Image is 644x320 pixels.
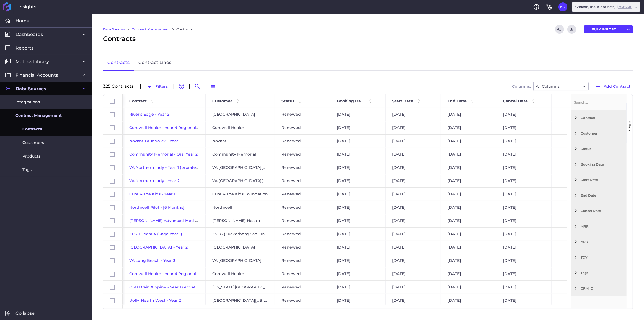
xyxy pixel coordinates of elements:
div: Renewed [275,294,330,307]
a: [GEOGRAPHIC_DATA] - Year 2 [129,245,188,250]
span: Collapse [15,310,35,316]
div: [DATE] [441,214,496,227]
span: Contract Management [15,113,62,118]
div: [DATE] [386,294,441,307]
span: Novant [212,135,227,147]
span: End Date [448,99,467,104]
div: [DATE] [386,254,441,267]
div: [DATE] [441,201,496,214]
div: [DATE] [496,148,552,161]
div: [DATE] [496,108,552,121]
span: Cancel Date [503,99,528,104]
span: Data Sources [15,86,46,92]
div: [DATE] [330,188,386,201]
div: [DATE] [441,228,496,241]
div: [DATE] [386,267,441,280]
div: TCV [571,249,627,265]
div: [DATE] [386,188,441,201]
span: Tags [22,167,32,173]
a: VA Northern Indy - Year 2 [129,178,180,183]
div: [DATE] [386,281,441,294]
button: Refresh [555,25,564,34]
div: $4,487.75 [552,281,607,294]
div: [DATE] [441,241,496,254]
span: Booking Date [581,162,624,166]
div: [DATE] [496,174,552,187]
span: Columns: [512,84,531,88]
div: Press SPACE to select this row. [103,241,123,254]
span: Financial Accounts [15,72,58,78]
span: Start Date [581,178,624,182]
div: [DATE] [330,135,386,148]
div: [DATE] [441,254,496,267]
div: [DATE] [330,161,386,174]
div: 325 Contract s [103,84,137,89]
span: Start Date [392,99,413,104]
span: VA [GEOGRAPHIC_DATA][US_STATE] [212,161,268,174]
span: Filters [628,120,632,132]
div: [DATE] [441,135,496,148]
button: User Menu [558,2,567,11]
span: Booking Date [337,99,365,104]
span: Corewell Health [212,268,244,280]
div: [DATE] [441,148,496,161]
span: Tags [581,271,624,275]
button: Filters [144,82,170,91]
a: [PERSON_NAME] Advanced Med - Year 1 [129,218,209,223]
button: General Settings [545,2,554,11]
div: [DATE] [441,281,496,294]
div: Renewed [275,228,330,241]
span: River's Edge - Year 2 [129,112,169,117]
div: [DATE] [330,121,386,134]
div: $12,346.67 [552,294,607,307]
span: Metrics Library [15,59,49,64]
span: Status [281,99,294,104]
div: ARR [571,234,627,249]
div: Renewed [275,121,330,134]
div: [DATE] [441,267,496,280]
div: Status [571,141,627,156]
div: [DATE] [330,174,386,187]
div: $35,509.29 [552,241,607,254]
div: eVideon, Inc. (Contracts) [575,4,632,9]
div: $24,518.75 [552,228,607,241]
div: [DATE] [386,174,441,187]
div: [DATE] [496,267,552,280]
span: [US_STATE][GEOGRAPHIC_DATA] [212,281,268,293]
span: Contracts [22,126,42,132]
a: Contract Lines [134,55,176,71]
div: [DATE] [330,241,386,254]
span: Cancel Date [581,209,624,213]
span: Dashboards [15,32,43,37]
span: Community Memorial - Ojai Year 2 [129,152,198,157]
div: [DATE] [496,294,552,307]
div: Start Date [571,172,627,187]
div: [DATE] [496,241,552,254]
span: Community Memorial [212,148,256,161]
div: Press SPACE to select this row. [103,188,123,201]
div: Press SPACE to select this row. [103,148,123,161]
div: [DATE] [330,294,386,307]
ins: Member [618,5,632,9]
button: Add Contract [592,82,633,91]
div: [DATE] [496,281,552,294]
span: Contracts [103,34,136,44]
span: Home [15,18,29,24]
span: ZFGH - Year 4 (Sage Year 1) [129,231,182,236]
span: Contract [581,116,624,120]
a: Novant Brunswick - Year 1 [129,138,181,143]
div: [DATE] [386,121,441,134]
div: [DATE] [330,254,386,267]
span: End Date [581,193,624,197]
div: Renewed [275,267,330,280]
div: [DATE] [496,201,552,214]
div: Press SPACE to select this row. [103,294,123,307]
div: Press SPACE to select this row. [103,161,123,174]
span: [PERSON_NAME] Health [212,215,260,227]
span: Corewell Health - Year 4 Regionals (United) [129,125,216,130]
div: [DATE] [330,214,386,227]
